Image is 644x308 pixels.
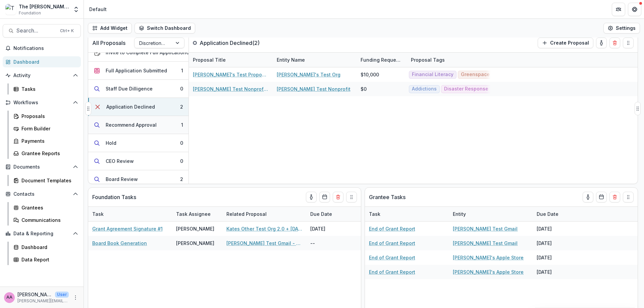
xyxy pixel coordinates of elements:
[59,27,75,35] div: Ctrl + K
[369,240,415,247] a: End of Grant Report
[13,58,75,65] div: Dashboard
[407,53,491,67] div: Proposal Tags
[11,148,81,159] a: Grantee Reports
[369,268,415,275] a: End of Grant Report
[88,210,108,218] div: Task
[88,207,172,221] div: Task
[21,150,75,157] div: Grantee Reports
[172,207,222,221] div: Task Assignee
[453,254,524,261] a: [PERSON_NAME]'s Apple Store
[533,207,583,221] div: Due Date
[92,225,163,232] a: Grant Agreement Signature #1
[306,236,357,250] div: --
[88,44,189,62] button: Invite to Complete Full Application0
[88,134,189,152] button: Hold0
[19,3,69,10] div: The [PERSON_NAME] Foundation Workflow Sandbox
[106,49,186,56] div: Invite to Complete Full Application
[3,43,81,54] button: Notifications
[3,56,81,67] a: Dashboard
[176,225,214,232] div: [PERSON_NAME]
[181,67,183,74] div: 1
[273,53,357,67] div: Entity Name
[88,170,189,188] button: Board Review2
[273,56,309,63] div: Entity Name
[407,56,449,63] div: Proposal Tags
[306,222,357,236] div: [DATE]
[11,111,81,122] a: Proposals
[222,207,306,221] div: Related Proposal
[189,53,273,67] div: Proposal Title
[361,85,367,93] div: $0
[13,164,70,170] span: Documents
[181,121,183,128] div: 1
[186,49,189,56] div: 0
[533,236,583,250] div: [DATE]
[16,27,56,34] span: Search...
[11,214,81,226] a: Communications
[13,100,70,106] span: Workflows
[21,217,75,224] div: Communications
[88,116,189,134] button: Recommend Approval1
[306,192,317,202] button: toggle-assigned-to-me
[180,103,183,110] div: 2
[346,192,357,202] button: Drag
[92,39,125,47] p: All Proposals
[365,207,449,221] div: Task
[92,240,147,247] a: Board Book Generation
[106,85,153,92] div: Staff Due Dilligence
[21,137,75,144] div: Payments
[21,177,75,184] div: Document Templates
[533,250,583,265] div: [DATE]
[21,204,75,211] div: Grantees
[306,210,336,218] div: Due Date
[453,268,524,275] a: [PERSON_NAME]'s Apple Store
[612,3,625,16] button: Partners
[226,225,302,232] a: Kates Other Test Org 2.0 + [DATE]
[453,225,518,232] a: [PERSON_NAME] Test Gmail
[3,24,81,38] button: Search...
[222,210,271,218] div: Related Proposal
[180,139,183,146] div: 0
[106,103,155,110] div: Application Declined
[13,191,70,197] span: Contacts
[106,121,157,128] div: Recommend Approval
[71,3,81,16] button: Open entity switcher
[3,189,81,199] button: Open Contacts
[306,207,357,221] div: Due Date
[21,125,75,132] div: Form Builder
[55,292,69,298] p: User
[87,4,109,14] nav: breadcrumb
[71,294,79,302] button: More
[5,4,16,15] img: The Frist Foundation Workflow Sandbox
[453,240,518,247] a: [PERSON_NAME] Test Gmail
[609,192,620,202] button: Delete card
[357,53,407,67] div: Funding Requested
[21,244,75,251] div: Dashboard
[623,38,634,48] button: Drag
[106,67,167,74] div: Full Application Submitted
[88,23,132,34] button: Add Widget
[369,254,415,261] a: End of Grant Report
[6,295,12,300] div: Annie Axe
[444,86,488,92] span: Disaster Response
[106,139,116,146] div: Hold
[180,85,183,92] div: 0
[365,210,384,218] div: Task
[412,72,453,77] span: Financial Literacy
[533,222,583,236] div: [DATE]
[11,123,81,134] a: Form Builder
[21,113,75,120] div: Proposals
[3,228,81,239] button: Open Data & Reporting
[88,98,189,116] button: Application Declined2
[369,225,415,232] a: End of Grant Report
[135,23,195,34] button: Switch Dashboard
[88,152,189,170] button: CEO Review0
[277,85,351,93] a: [PERSON_NAME] Test Nonprofit
[193,71,269,78] a: [PERSON_NAME]'s Test Proposal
